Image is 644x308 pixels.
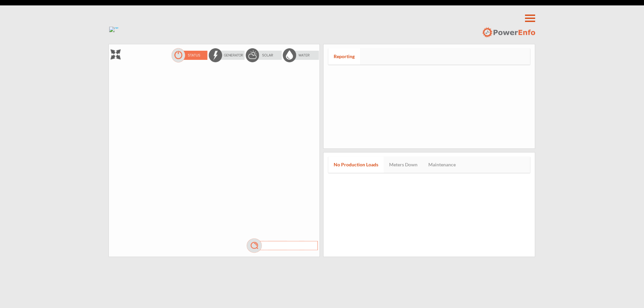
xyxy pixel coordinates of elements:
img: statusOn.png [171,48,208,63]
img: solarOff.png [245,48,282,63]
a: No Production Loads [328,157,384,173]
a: Meters Down [384,157,423,173]
a: Maintenance [423,157,461,173]
img: energyOff.png [208,48,245,63]
img: mag.png [246,238,319,253]
img: zoom.png [111,49,121,60]
img: logo [109,27,118,32]
img: logo [482,27,535,38]
a: Reporting [328,48,360,65]
img: waterOff.png [282,48,319,63]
